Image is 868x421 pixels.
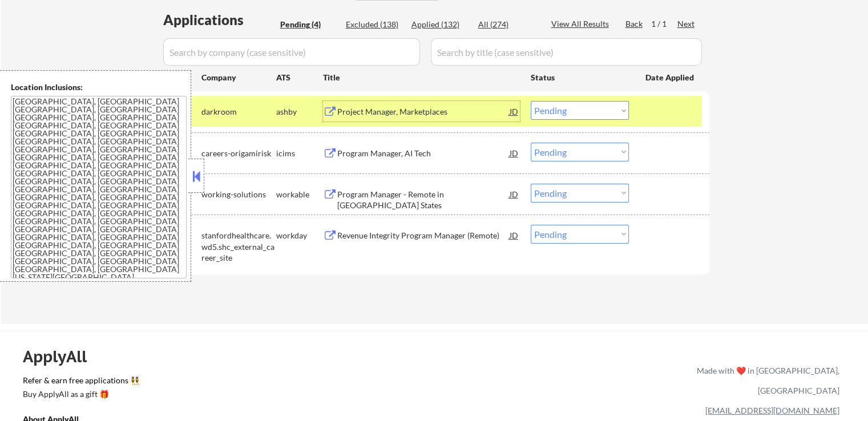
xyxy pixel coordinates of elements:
div: Applied (132) [411,19,469,30]
div: JD [508,225,520,245]
div: Program Manager, AI Tech [337,148,510,159]
div: 1 / 1 [651,18,677,30]
div: Title [323,72,520,83]
a: Refer & earn free applications 👯‍♀️ [23,377,458,388]
div: Company [201,72,276,83]
div: JD [508,184,520,204]
div: Pending (4) [280,19,337,30]
div: ashby [276,106,323,118]
div: Program Manager - Remote in [GEOGRAPHIC_DATA] States [337,189,510,211]
div: Made with ❤️ in [GEOGRAPHIC_DATA], [GEOGRAPHIC_DATA] [692,361,839,400]
div: ATS [276,72,323,83]
div: Status [531,67,629,87]
div: Revenue Integrity Program Manager (Remote) [337,230,510,241]
div: careers-origamirisk [201,148,276,159]
div: Buy ApplyAll as a gift 🎁 [23,390,137,398]
div: darkroom [201,106,276,118]
div: workday [276,230,323,241]
div: Next [677,18,696,30]
div: All (274) [478,19,535,30]
div: Project Manager, Marketplaces [337,106,510,118]
div: Location Inclusions: [11,82,187,93]
div: icims [276,148,323,159]
div: stanfordhealthcare.wd5.shc_external_career_site [201,230,276,264]
a: Buy ApplyAll as a gift 🎁 [23,388,137,403]
div: Applications [163,13,276,27]
input: Search by company (case sensitive) [163,38,420,66]
div: JD [508,143,520,163]
div: workable [276,189,323,200]
div: Date Applied [645,72,696,83]
div: View All Results [551,18,612,30]
a: [EMAIL_ADDRESS][DOMAIN_NAME] [705,406,839,415]
div: JD [508,101,520,122]
div: ApplyAll [23,347,100,366]
div: working-solutions [201,189,276,200]
div: Back [625,18,644,30]
div: Excluded (138) [346,19,403,30]
input: Search by title (case sensitive) [431,38,702,66]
